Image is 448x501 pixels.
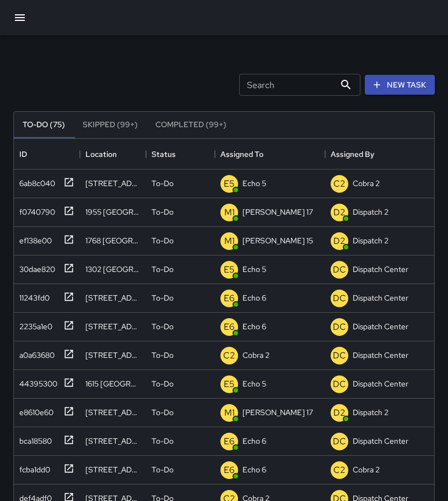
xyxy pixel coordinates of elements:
[242,464,266,475] p: Echo 6
[215,139,325,170] div: Assigned To
[152,235,174,246] p: To-Do
[85,407,141,418] div: 2101 Broadway
[224,177,235,190] p: E5
[85,264,141,275] div: 1302 Broadway
[15,431,52,446] div: bca18580
[85,378,141,389] div: 1615 Broadway
[152,378,174,389] p: To-Do
[242,321,266,332] p: Echo 6
[353,407,388,418] p: Dispatch 2
[146,139,215,170] div: Status
[152,139,176,170] div: Status
[325,139,435,170] div: Assigned By
[147,112,235,138] button: Completed (99+)
[15,374,57,389] div: 44395300
[242,264,266,275] p: Echo 5
[333,177,346,190] p: C2
[353,464,380,475] p: Cobra 2
[353,435,408,446] p: Dispatch Center
[152,407,174,418] p: To-Do
[242,350,269,361] p: Cobra 2
[15,460,50,475] div: fcba1dd0
[152,292,174,303] p: To-Do
[333,263,346,276] p: DC
[85,321,141,332] div: 415 West Grand Avenue
[152,206,174,217] p: To-Do
[152,350,174,361] p: To-Do
[353,178,380,189] p: Cobra 2
[220,139,263,170] div: Assigned To
[224,435,235,448] p: E6
[353,378,408,389] p: Dispatch Center
[353,264,408,275] p: Dispatch Center
[353,235,388,246] p: Dispatch 2
[15,202,55,217] div: f0740790
[333,320,346,334] p: DC
[15,173,55,189] div: 6ab8c040
[15,317,52,332] div: 2235a1e0
[85,350,141,361] div: 59 Grand Avenue
[74,112,147,138] button: Skipped (99+)
[331,139,374,170] div: Assigned By
[152,264,174,275] p: To-Do
[242,292,266,303] p: Echo 6
[353,321,408,332] p: Dispatch Center
[85,235,141,246] div: 1768 Broadway
[333,206,346,219] p: D2
[224,235,235,248] p: M1
[85,292,141,303] div: 457 17th Street
[14,139,80,170] div: ID
[224,206,235,219] p: M1
[15,259,55,275] div: 30dae820
[152,435,174,446] p: To-Do
[15,231,52,246] div: ef138e00
[224,378,235,391] p: E5
[15,345,55,361] div: a0a63680
[333,435,346,448] p: DC
[85,435,141,446] div: 421 14th Street
[353,292,408,303] p: Dispatch Center
[365,75,435,95] button: New Task
[224,320,235,334] p: E6
[333,292,346,305] p: DC
[333,349,346,362] p: DC
[85,178,141,189] div: 1437 Franklin Street
[15,402,53,418] div: e8610e60
[333,235,346,248] p: D2
[85,464,141,475] div: 801 Franklin Street
[152,321,174,332] p: To-Do
[242,178,266,189] p: Echo 5
[152,464,174,475] p: To-Do
[80,139,146,170] div: Location
[224,263,235,276] p: E5
[333,406,346,420] p: D2
[223,349,235,362] p: C2
[242,378,266,389] p: Echo 5
[19,139,27,170] div: ID
[85,139,117,170] div: Location
[242,235,313,246] p: [PERSON_NAME] 15
[152,178,174,189] p: To-Do
[333,464,346,477] p: C2
[353,206,388,217] p: Dispatch 2
[224,292,235,305] p: E6
[353,350,408,361] p: Dispatch Center
[333,378,346,391] p: DC
[85,206,141,217] div: 1955 Broadway
[242,407,313,418] p: [PERSON_NAME] 17
[15,288,50,303] div: 11243fd0
[242,206,313,217] p: [PERSON_NAME] 17
[14,112,74,138] button: To-Do (75)
[242,435,266,446] p: Echo 6
[224,406,235,420] p: M1
[224,464,235,477] p: E6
